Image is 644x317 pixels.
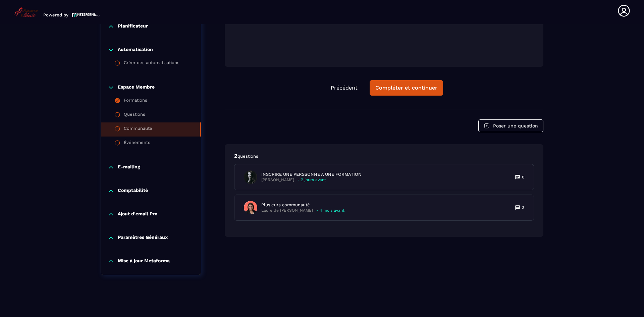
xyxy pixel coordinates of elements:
p: Ajout d'email Pro [118,211,157,218]
img: logo [72,12,100,17]
p: Automatisation [118,47,153,53]
div: Questions [124,112,145,119]
p: 0 [522,174,524,180]
p: 2 [234,152,534,160]
div: Communauté [124,126,152,133]
p: Powered by [43,12,68,17]
p: 3 [522,205,524,210]
p: INSCRIRE UNE PERSSONNE A UNE FORMATION [261,171,362,177]
p: Laure de [PERSON_NAME] [261,208,313,213]
div: Compléter et continuer [375,85,437,91]
button: Poser une question [478,119,543,132]
p: Mise à jour Metaforma [118,258,170,265]
img: logo-branding [13,7,38,17]
p: - 2 jours avant [298,177,326,182]
p: Comptabilité [118,188,148,194]
div: Créer des automatisations [124,60,179,67]
p: Planificateur [118,23,148,30]
p: Paramètres Généraux [118,234,168,241]
div: Formations [124,98,147,105]
span: questions [237,154,258,159]
p: - 4 mois avant [316,208,344,213]
p: [PERSON_NAME] [261,177,294,182]
p: Espace Membre [118,84,155,91]
p: E-mailing [118,164,140,171]
button: Précédent [325,81,363,95]
p: Plusieurs communauté [261,202,344,208]
button: Compléter et continuer [370,80,443,96]
div: Événements [124,140,150,147]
